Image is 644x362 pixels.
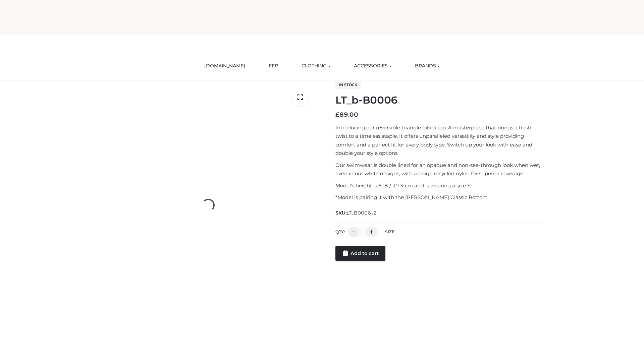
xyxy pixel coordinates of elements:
a: CLOTHING [297,59,335,73]
p: Model’s height is 5 ‘8 / 173 cm and is wearing a size S. [335,181,544,190]
p: *Model is pairing it with the [PERSON_NAME] Classic Bottom [335,193,544,202]
a: Add to cart [335,246,385,261]
label: QTY: [335,229,345,234]
h1: LT_b-B0006 [335,94,544,106]
label: Size: [385,229,395,234]
p: Our swimwear is double lined for an opaque and non-see-through look when wet, even in our white d... [335,161,544,178]
a: FFP [264,59,283,73]
span: In stock [335,81,361,89]
a: [DOMAIN_NAME] [199,59,250,73]
span: £ [335,111,339,118]
span: SKU: [335,209,377,217]
bdi: 89.00 [335,111,358,118]
span: LT_B0006_2 [346,210,377,216]
p: Introducing our reversible triangle bikini top. A masterpiece that brings a fresh twist to a time... [335,123,544,158]
a: BRANDS [410,59,445,73]
a: ACCESSORIES [349,59,396,73]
